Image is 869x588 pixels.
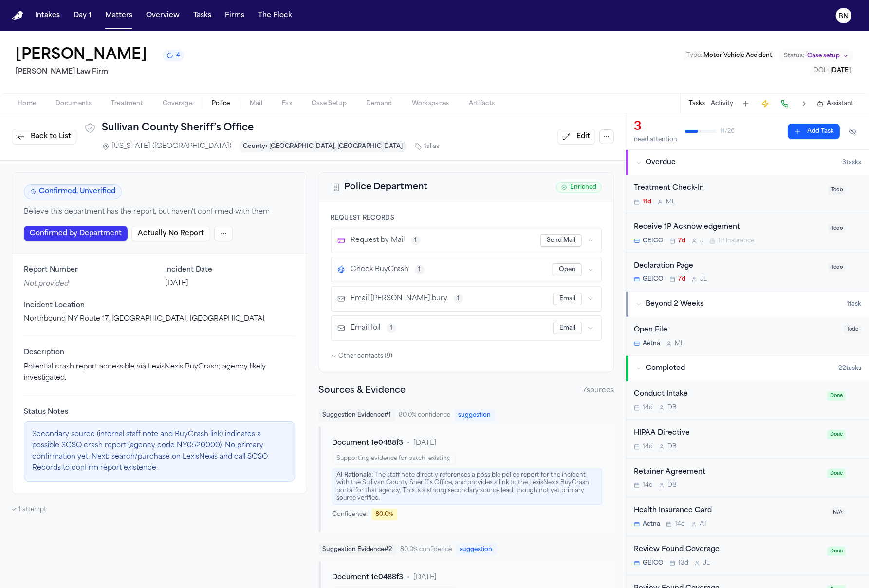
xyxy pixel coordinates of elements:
span: 7d [678,276,685,283]
span: Mail [250,100,262,108]
span: Done [827,391,846,401]
button: Edit Type: Motor Vehicle Accident [684,51,775,60]
span: 11 / 26 [720,128,735,135]
button: Email [553,293,582,305]
button: View 1 source [415,265,425,275]
button: Open [553,263,582,276]
span: Incident Location [24,301,295,311]
div: Retainer Agreement [634,467,821,478]
div: Declaration Page [634,261,822,272]
a: Tasks [189,7,215,24]
span: Suggestion Evidence # 2 [319,544,397,555]
button: Back to List [12,129,76,145]
span: [DATE] [414,573,437,583]
span: 14d [643,481,653,489]
p: Northbound NY Route 17, [GEOGRAPHIC_DATA], [GEOGRAPHIC_DATA] [24,314,295,324]
span: Artifacts [469,100,495,108]
span: Edit [576,132,590,142]
button: Tasks [689,100,705,108]
span: 22 task s [838,365,861,372]
span: Check BuyCrash [351,265,409,275]
span: 7d [678,237,685,245]
button: Add Task [739,97,753,110]
button: Completed22tasks [626,356,869,381]
button: Beyond 2 Weeks1task [626,292,869,317]
span: Other contacts ( 9 ) [339,352,393,360]
button: Overdue3tasks [626,150,869,175]
span: 80.0 % confidence [401,546,452,553]
h1: [PERSON_NAME] [16,47,147,64]
div: Open task: Open File [626,317,869,355]
div: Open task: Declaration Page [626,253,869,292]
div: Treatment Check-In [634,183,822,194]
span: Email foil [351,323,381,333]
button: Day 1 [70,7,95,24]
span: Fax [282,100,292,108]
span: Case setup [807,52,840,60]
h2: [PERSON_NAME] Law Firm [16,66,184,78]
span: Document 1e0488f3 [333,439,404,448]
button: View 1 source [411,236,421,245]
span: A T [700,520,707,528]
span: Done [827,469,846,478]
a: Overview [142,7,184,24]
span: D B [667,481,677,489]
span: Home [18,100,36,108]
button: Edit DOL: 2025-08-17 [811,66,853,75]
span: • [407,573,410,583]
span: M L [675,340,684,348]
div: Open task: Treatment Check-In [626,175,869,214]
div: Review Found Coverage [634,544,821,555]
span: J [700,237,703,245]
p: Secondary source (internal staff note and BuyCrash link) indicates a possible SCSO crash report (... [32,429,287,474]
span: 7 source s [583,386,614,396]
img: Finch Logo [12,11,23,20]
button: Edit [557,129,595,145]
span: Motor Vehicle Accident [703,53,772,58]
span: J L [703,559,710,567]
span: Document 1e0488f3 [333,573,404,583]
span: Enriched [556,182,602,193]
span: Done [827,430,846,439]
span: County • [GEOGRAPHIC_DATA], [GEOGRAPHIC_DATA] [239,141,407,152]
div: The staff note directly references a possible police report for the incident with the Sullivan Co... [333,469,603,505]
span: M L [666,198,675,206]
span: Coverage [163,100,192,108]
span: 1 task [847,300,861,308]
span: Todo [828,185,846,195]
span: Todo [828,263,846,272]
div: Health Insurance Card [634,505,824,516]
h1: Sullivan County Sheriff’s Office [102,121,439,135]
span: AI Rationale: [337,472,373,478]
span: Status Notes [24,407,295,417]
span: suggestion [456,544,497,555]
span: • [407,439,410,448]
span: Confidence: [333,511,368,518]
p: Potential crash report accessible via LexisNexis BuyCrash; agency likely investigated. [24,362,295,384]
button: Assistant [817,100,853,108]
div: Open task: HIPAA Directive [626,420,869,459]
span: Assistant [827,100,853,108]
button: Create Immediate Task [758,97,772,110]
div: Open File [634,325,838,336]
button: Email [553,322,582,334]
h2: Police Department [345,181,428,194]
span: Not provided [24,280,69,288]
button: 4 active tasks [163,50,184,61]
span: Case Setup [312,100,347,108]
span: [DATE] [414,439,437,448]
span: Description [24,348,295,358]
button: Hide completed tasks (⌘⇧H) [844,124,861,139]
a: Intakes [31,7,64,24]
span: GEICO [643,237,664,245]
span: GEICO [643,276,664,283]
span: Police [212,100,230,108]
span: 80.0 % confidence [399,411,451,419]
span: 3 task s [842,159,861,166]
span: [US_STATE] ([GEOGRAPHIC_DATA]) [111,142,231,151]
button: Make a Call [778,97,792,110]
span: Aetna [643,520,660,528]
span: Aetna [643,340,660,348]
div: ✓ 1 attempt [12,506,307,514]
